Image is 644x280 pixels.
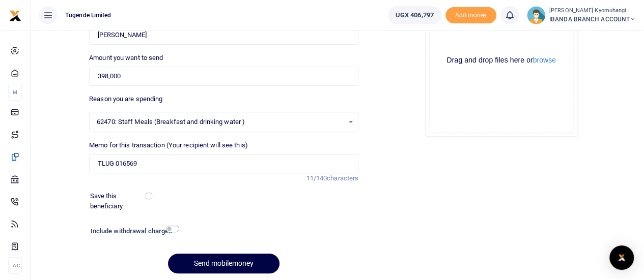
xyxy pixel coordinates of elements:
label: Reason you are spending [89,94,162,104]
a: Add money [445,11,496,18]
h6: Include withdrawal charges [91,227,175,235]
div: Drag and drop files here or [430,55,573,65]
input: Loading name... [89,25,358,45]
a: UGX 406,797 [388,6,441,24]
label: Amount you want to send [89,53,163,63]
img: profile-user [527,6,545,24]
label: Save this beneficiary [90,191,148,211]
button: Send mobilemoney [168,254,279,273]
li: Ac [8,257,22,274]
a: profile-user [PERSON_NAME] Kyomuhangi IBANDA BRANCH ACCOUNT [527,6,636,24]
img: logo-small [9,10,21,22]
input: Enter extra information [89,154,358,173]
span: 11/140 [306,174,327,182]
span: Tugende Limited [61,11,116,20]
span: 62470: Staff Meals (Breakfast and drinking water ) [97,117,344,127]
button: browse [533,56,556,64]
a: logo-small logo-large logo-large [9,11,21,19]
span: characters [327,174,358,182]
span: Add money [445,7,496,24]
li: Wallet ballance [384,6,445,24]
div: Open Intercom Messenger [609,245,634,270]
input: UGX [89,67,358,86]
li: M [8,84,22,101]
small: [PERSON_NAME] Kyomuhangi [549,7,636,15]
label: Memo for this transaction (Your recipient will see this) [89,140,248,150]
li: Toup your wallet [445,7,496,24]
span: UGX 406,797 [396,10,434,20]
span: IBANDA BRANCH ACCOUNT [549,15,636,24]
